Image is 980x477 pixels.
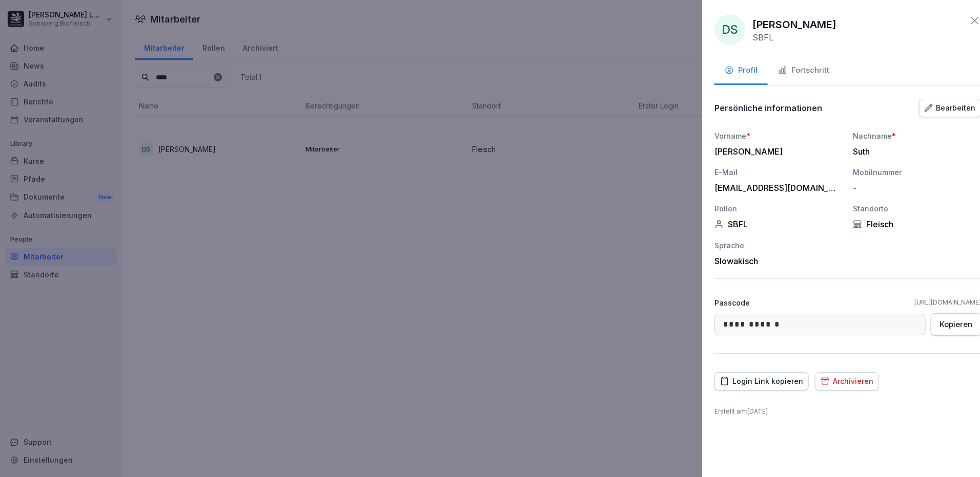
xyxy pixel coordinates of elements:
div: - [853,183,976,193]
p: [PERSON_NAME] [752,17,836,32]
div: DS [714,14,745,45]
div: Vorname [714,131,843,141]
div: [EMAIL_ADDRESS][DOMAIN_NAME] [714,183,838,193]
div: Profil [725,64,758,76]
p: Passcode [714,297,750,308]
p: Persönliche informationen [714,103,822,113]
div: Login Link kopieren [720,376,803,387]
p: SBFL [752,32,773,42]
div: Rollen [714,203,843,214]
div: Archivieren [821,376,873,387]
div: E-Mail [714,167,843,178]
div: Suth [853,146,976,157]
button: Login Link kopieren [714,372,809,391]
button: Fortschritt [768,57,840,85]
div: Sprache [714,240,843,251]
div: SBFL [714,219,843,229]
div: Kopieren [940,319,972,330]
div: Slowakisch [714,256,843,266]
button: Archivieren [815,372,879,391]
div: [PERSON_NAME] [714,146,838,157]
button: Profil [714,57,768,85]
div: Bearbeiten [925,102,975,114]
div: Fortschritt [778,64,829,76]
